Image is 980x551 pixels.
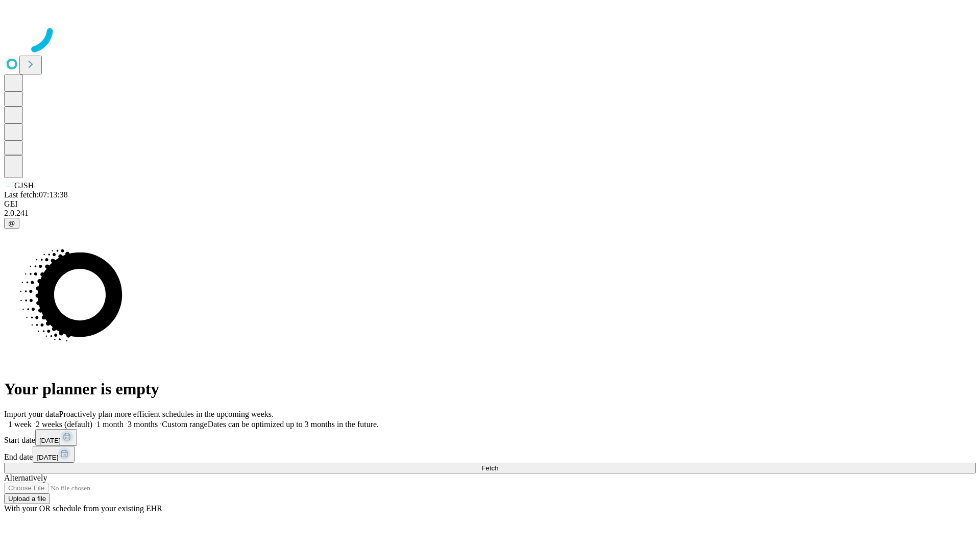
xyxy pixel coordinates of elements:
[481,464,498,472] span: Fetch
[36,420,92,429] span: 2 weeks (default)
[4,446,976,463] div: End date
[4,199,976,209] div: GEI
[8,219,15,227] span: @
[37,454,58,461] span: [DATE]
[128,420,158,429] span: 3 months
[4,380,976,398] h1: Your planner is empty
[96,420,124,429] span: 1 month
[4,209,976,218] div: 2.0.241
[4,190,68,199] span: Last fetch: 07:13:38
[4,463,976,473] button: Fetch
[4,504,162,513] span: With your OR schedule from your existing EHR
[4,410,59,418] span: Import your data
[39,437,61,444] span: [DATE]
[4,218,19,229] button: @
[162,420,207,429] span: Custom range
[208,420,379,429] span: Dates can be optimized up to 3 months in the future.
[14,181,34,190] span: GJSH
[35,429,77,446] button: [DATE]
[59,410,274,418] span: Proactively plan more efficient schedules in the upcoming weeks.
[8,420,32,429] span: 1 week
[4,493,50,504] button: Upload a file
[4,429,976,446] div: Start date
[33,446,75,463] button: [DATE]
[4,473,47,482] span: Alternatively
